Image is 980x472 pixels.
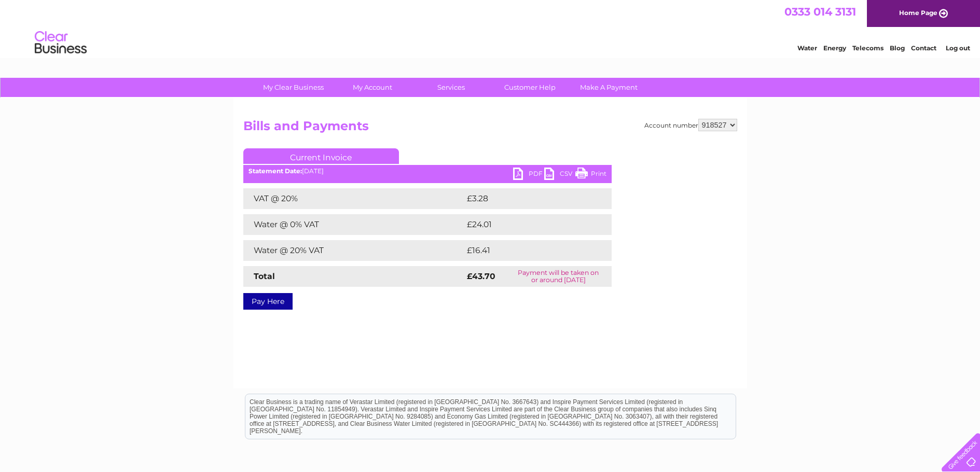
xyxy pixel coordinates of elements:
[254,271,275,281] strong: Total
[243,293,293,310] a: Pay Here
[243,214,464,235] td: Water @ 0% VAT
[329,78,415,97] a: My Account
[464,240,589,261] td: £16.41
[644,119,737,131] div: Account number
[784,5,856,18] a: 0333 014 3131
[249,167,302,175] b: Statement Date:
[243,119,737,138] h2: Bills and Payments
[852,44,884,52] a: Telecoms
[575,168,606,183] a: Print
[946,44,970,52] a: Log out
[487,78,573,97] a: Customer Help
[467,271,495,281] strong: £43.70
[34,27,87,59] img: logo.png
[513,168,544,183] a: PDF
[464,188,587,209] td: £3.28
[797,44,817,52] a: Water
[251,78,336,97] a: My Clear Business
[890,44,905,52] a: Blog
[243,148,399,164] a: Current Invoice
[408,78,494,97] a: Services
[566,78,652,97] a: Make A Payment
[243,168,612,175] div: [DATE]
[505,266,611,287] td: Payment will be taken on or around [DATE]
[243,188,464,209] td: VAT @ 20%
[544,168,575,183] a: CSV
[245,6,736,50] div: Clear Business is a trading name of Verastar Limited (registered in [GEOGRAPHIC_DATA] No. 3667643...
[911,44,936,52] a: Contact
[464,214,590,235] td: £24.01
[243,240,464,261] td: Water @ 20% VAT
[823,44,846,52] a: Energy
